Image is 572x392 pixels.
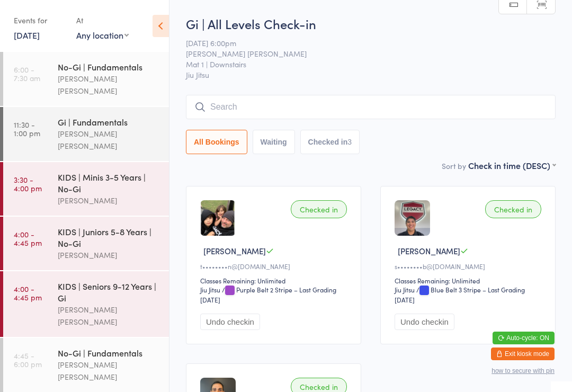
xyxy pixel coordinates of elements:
div: KIDS | Minis 3-5 Years | No-Gi [58,171,160,194]
button: Exit kiosk mode [491,348,555,360]
button: All Bookings [186,130,247,154]
a: 11:30 -1:00 pmGi | Fundamentals[PERSON_NAME] [PERSON_NAME] [3,107,169,161]
img: image1692671868.png [200,200,236,236]
span: [PERSON_NAME] [398,245,460,256]
a: 3:30 -4:00 pmKIDS | Minis 3-5 Years | No-Gi[PERSON_NAME] [3,162,169,216]
a: 4:00 -4:45 pmKIDS | Juniors 5-8 Years | No-Gi[PERSON_NAME] [3,217,169,270]
div: s••••••••b@[DOMAIN_NAME] [395,262,544,271]
div: 3 [347,138,352,146]
span: / Purple Belt 2 Stripe – Last Grading [DATE] [200,285,336,304]
div: KIDS | Juniors 5-8 Years | No-Gi [58,226,160,249]
div: [PERSON_NAME] [58,194,160,207]
div: [PERSON_NAME] [58,249,160,261]
div: No-Gi | Fundamentals [58,61,160,73]
button: how to secure with pin [491,367,555,375]
div: Events for [14,12,66,29]
span: Mat 1 | Downstairs [186,59,539,69]
div: Classes Remaining: Unlimited [395,276,544,285]
time: 4:00 - 4:45 pm [14,230,42,247]
time: 4:00 - 4:45 pm [14,284,42,301]
button: Undo checkin [200,314,260,330]
span: Jiu Jitsu [186,69,556,80]
a: 6:00 -7:30 amNo-Gi | Fundamentals[PERSON_NAME] [PERSON_NAME] [3,52,169,106]
span: / Blue Belt 3 Stripe – Last Grading [DATE] [395,285,525,304]
img: image1710541160.png [395,200,430,236]
div: Gi | Fundamentals [58,116,160,128]
div: No-Gi | Fundamentals [58,347,160,359]
time: 3:30 - 4:00 pm [14,175,42,192]
input: Search [186,95,556,119]
button: Checked in3 [300,130,360,154]
button: Undo checkin [395,314,454,330]
a: [DATE] [14,29,40,41]
div: [PERSON_NAME] [PERSON_NAME] [58,304,160,328]
div: t••••••••n@[DOMAIN_NAME] [200,262,350,271]
span: [PERSON_NAME] [PERSON_NAME] [186,48,539,59]
div: Any location [76,29,129,41]
span: [DATE] 6:00pm [186,38,539,48]
div: [PERSON_NAME] [PERSON_NAME] [58,73,160,97]
time: 4:45 - 6:00 pm [14,351,42,368]
h2: Gi | All Levels Check-in [186,15,556,32]
a: 4:00 -4:45 pmKIDS | Seniors 9-12 Years | Gi[PERSON_NAME] [PERSON_NAME] [3,271,169,337]
div: Jiu Jitsu [200,285,220,294]
time: 11:30 - 1:00 pm [14,120,40,137]
a: 4:45 -6:00 pmNo-Gi | Fundamentals[PERSON_NAME] [PERSON_NAME] [3,338,169,392]
div: Check in time (DESC) [468,159,556,171]
button: Auto-cycle: ON [493,332,555,344]
label: Sort by [442,161,466,171]
div: [PERSON_NAME] [PERSON_NAME] [58,359,160,383]
span: [PERSON_NAME] [203,245,266,256]
div: Checked in [291,200,347,218]
button: Waiting [253,130,295,154]
div: Checked in [485,200,541,218]
div: At [76,12,129,29]
div: Classes Remaining: Unlimited [200,276,350,285]
div: [PERSON_NAME] [PERSON_NAME] [58,128,160,152]
time: 6:00 - 7:30 am [14,65,40,82]
div: KIDS | Seniors 9-12 Years | Gi [58,280,160,304]
div: Jiu Jitsu [395,285,415,294]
